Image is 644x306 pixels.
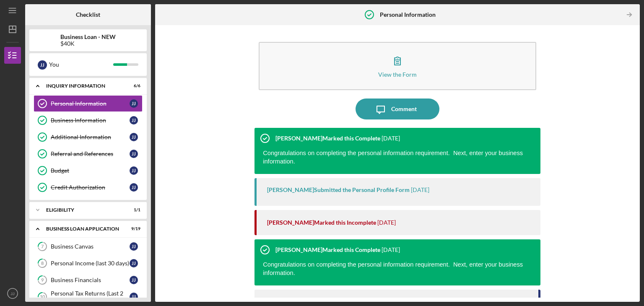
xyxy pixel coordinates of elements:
[259,42,536,90] button: View the Form
[125,207,140,213] div: 1 / 1
[38,60,47,70] div: J J
[125,83,140,88] div: 6 / 6
[130,99,138,108] div: J J
[130,116,138,124] div: J J
[51,167,130,174] div: Budget
[46,83,119,88] div: INQUIRY INFORMATION
[34,162,143,179] a: BudgetJJ
[51,260,130,267] div: Personal Income (last 30 days)
[378,71,417,78] div: View the Form
[267,187,410,193] div: [PERSON_NAME] Submitted the Personal Profile Form
[382,135,400,142] time: 2025-07-22 16:20
[34,129,143,145] a: Additional InformationJJ
[40,294,45,300] tspan: 10
[130,150,138,158] div: J J
[382,246,400,253] time: 2025-07-22 16:20
[60,34,116,40] b: Business Loan - NEW
[130,259,138,267] div: J J
[51,243,130,250] div: Business Canvas
[411,187,429,193] time: 2025-07-22 16:20
[34,238,143,255] a: 7Business CanvasJJ
[51,100,130,107] div: Personal Information
[51,134,130,140] div: Additional Information
[51,290,130,303] div: Personal Tax Returns (Last 2 years)
[125,226,140,231] div: 9 / 19
[49,57,113,72] div: You
[263,150,523,165] span: Congratulations on completing the personal information requirement. Next, enter your business inf...
[51,150,130,157] div: Referral and References
[356,99,439,119] button: Comment
[130,166,138,175] div: J J
[41,244,44,249] tspan: 7
[130,276,138,284] div: J J
[34,255,143,272] a: 8Personal Income (last 30 days)JJ
[34,179,143,196] a: Credit AuthorizationJJ
[51,277,130,283] div: Business Financials
[267,219,376,226] div: [PERSON_NAME] Marked this Incomplete
[76,11,100,18] b: Checklist
[130,133,138,141] div: J J
[46,226,119,231] div: BUSINESS LOAN APPLICATION
[4,285,21,302] button: JJ
[51,184,130,191] div: Credit Authorization
[34,272,143,288] a: 9Business FinancialsJJ
[263,261,523,276] span: Congratulations on completing the personal information requirement. Next, enter your business inf...
[41,261,44,266] tspan: 8
[391,99,417,119] div: Comment
[46,207,119,213] div: ELIGIBILITY
[130,293,138,301] div: J J
[275,135,380,142] div: [PERSON_NAME] Marked this Complete
[34,288,143,305] a: 10Personal Tax Returns (Last 2 years)JJ
[275,246,380,253] div: [PERSON_NAME] Marked this Complete
[34,112,143,129] a: Business InformationJJ
[51,117,130,124] div: Business Information
[130,183,138,192] div: J J
[34,145,143,162] a: Referral and ReferencesJJ
[34,95,143,112] a: Personal InformationJJ
[130,242,138,251] div: J J
[41,277,44,283] tspan: 9
[380,11,436,18] b: Personal Information
[60,40,116,47] div: $40K
[377,219,396,226] time: 2025-07-22 16:20
[10,291,15,296] text: JJ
